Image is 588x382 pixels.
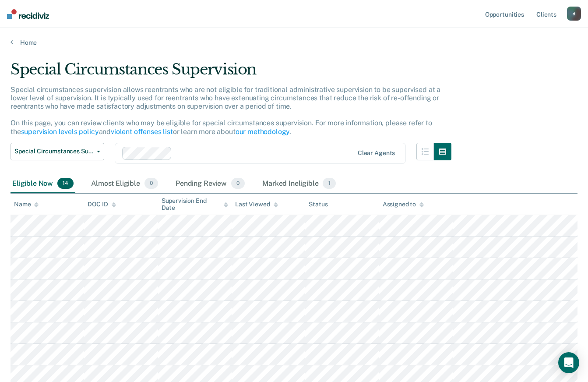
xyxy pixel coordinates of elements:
[174,174,246,194] div: Pending Review0
[567,7,581,21] button: d
[11,39,577,46] a: Home
[236,127,290,136] a: our methodology
[323,178,335,189] span: 1
[144,178,158,189] span: 0
[309,201,327,208] div: Status
[7,9,49,19] img: Recidiviz
[11,60,451,85] div: Special Circumstances Supervision
[57,178,74,189] span: 14
[383,201,424,208] div: Assigned to
[111,127,173,136] a: violent offenses list
[162,197,228,212] div: Supervision End Date
[11,85,440,136] p: Special circumstances supervision allows reentrants who are not eligible for traditional administ...
[358,149,395,157] div: Clear agents
[558,352,579,373] div: Open Intercom Messenger
[14,148,93,155] span: Special Circumstances Supervision
[11,174,75,194] div: Eligible Now14
[14,201,39,208] div: Name
[89,174,160,194] div: Almost Eligible0
[21,127,99,136] a: supervision levels policy
[11,143,104,160] button: Special Circumstances Supervision
[231,178,245,189] span: 0
[88,201,116,208] div: DOC ID
[261,174,338,194] div: Marked Ineligible1
[235,201,278,208] div: Last Viewed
